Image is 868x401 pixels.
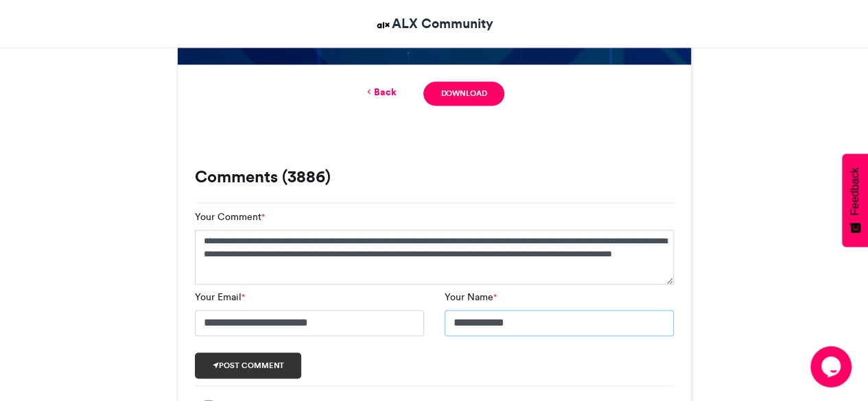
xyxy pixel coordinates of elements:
a: ALX Community [375,14,493,34]
label: Your Comment [195,210,265,224]
label: Your Email [195,290,245,304]
button: Post comment [195,352,302,378]
img: ALX Community [375,16,392,34]
a: Download [423,82,504,106]
button: Feedback - Show survey [842,154,868,247]
span: Feedback [849,167,861,215]
label: Your Name [445,290,497,304]
h3: Comments (3886) [195,169,674,185]
iframe: chat widget [810,346,854,387]
a: Back [364,85,396,99]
